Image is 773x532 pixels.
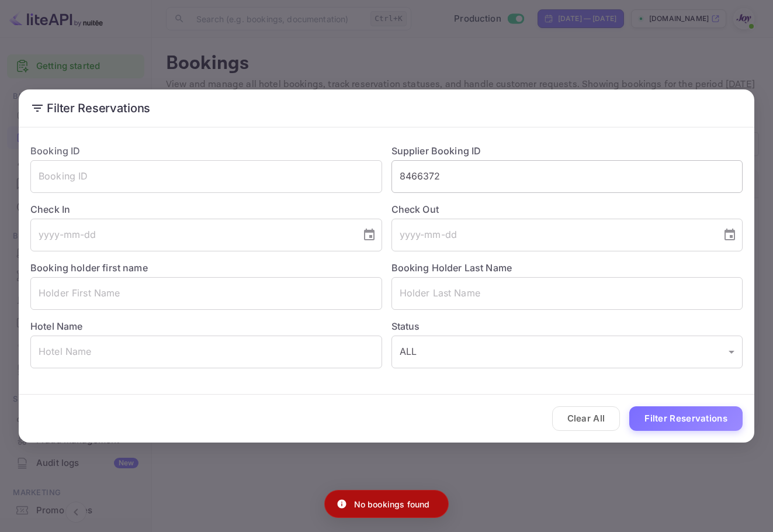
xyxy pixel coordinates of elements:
button: Filter Reservations [629,406,743,431]
button: Choose date [358,223,381,247]
p: No bookings found [354,498,430,510]
label: Check Out [391,202,743,216]
button: Clear All [552,406,621,431]
label: Check In [30,202,382,216]
input: Holder Last Name [391,277,743,310]
input: Hotel Name [30,336,382,368]
h2: Filter Reservations [19,89,754,127]
input: Holder First Name [30,277,382,310]
button: Choose date [718,223,741,247]
input: yyyy-mm-dd [30,219,353,251]
input: Booking ID [30,160,382,193]
label: Booking Holder Last Name [391,262,512,274]
input: yyyy-mm-dd [391,219,714,251]
label: Booking holder first name [30,262,148,274]
input: Supplier Booking ID [391,160,743,193]
label: Status [391,319,743,333]
label: Hotel Name [30,320,83,332]
label: Booking ID [30,145,81,157]
div: ALL [391,336,743,368]
label: Supplier Booking ID [391,145,481,157]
